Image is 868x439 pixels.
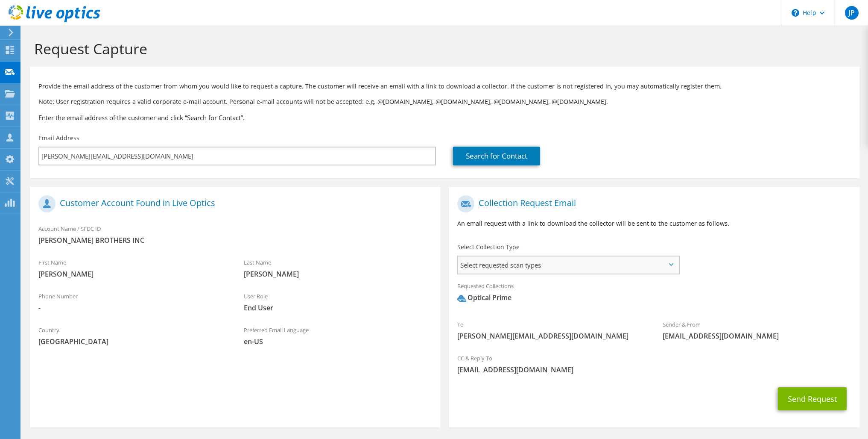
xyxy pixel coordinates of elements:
div: Country [30,321,235,351]
span: [PERSON_NAME][EMAIL_ADDRESS][DOMAIN_NAME] [457,331,646,341]
div: Sender & From [654,315,859,345]
div: Last Name [235,253,441,283]
p: Note: User registration requires a valid corporate e-mail account. Personal e-mail accounts will ... [38,97,851,106]
p: Provide the email address of the customer from whom you would like to request a capture. The cust... [38,82,851,91]
span: [EMAIL_ADDRESS][DOMAIN_NAME] [457,365,850,374]
div: User Role [235,287,441,317]
div: Optical Prime [457,293,511,303]
span: [PERSON_NAME] [244,269,432,279]
a: Search for Contact [453,147,540,165]
span: [GEOGRAPHIC_DATA] [38,337,227,346]
div: Account Name / SFDC ID [30,220,440,249]
span: [PERSON_NAME] BROTHERS INC [38,236,432,245]
span: Select requested scan types [458,256,678,274]
h1: Customer Account Found in Live Optics [38,195,427,212]
label: Email Address [38,134,79,142]
h1: Collection Request Email [457,195,846,212]
div: To [449,315,654,345]
h3: Enter the email address of the customer and click “Search for Contact”. [38,113,851,122]
label: Select Collection Type [457,243,520,251]
div: Requested Collections [449,277,859,311]
span: en-US [244,337,432,346]
span: JP [845,6,859,20]
span: End User [244,303,432,312]
span: [EMAIL_ADDRESS][DOMAIN_NAME] [663,331,851,341]
div: First Name [30,253,235,283]
div: CC & Reply To [449,349,859,379]
div: Phone Number [30,287,235,317]
p: An email request with a link to download the collector will be sent to the customer as follows. [457,219,850,228]
div: Preferred Email Language [235,321,441,351]
button: Send Request [778,387,847,410]
svg: \n [792,9,799,17]
span: - [38,303,227,312]
span: [PERSON_NAME] [38,269,227,279]
h1: Request Capture [34,40,851,58]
